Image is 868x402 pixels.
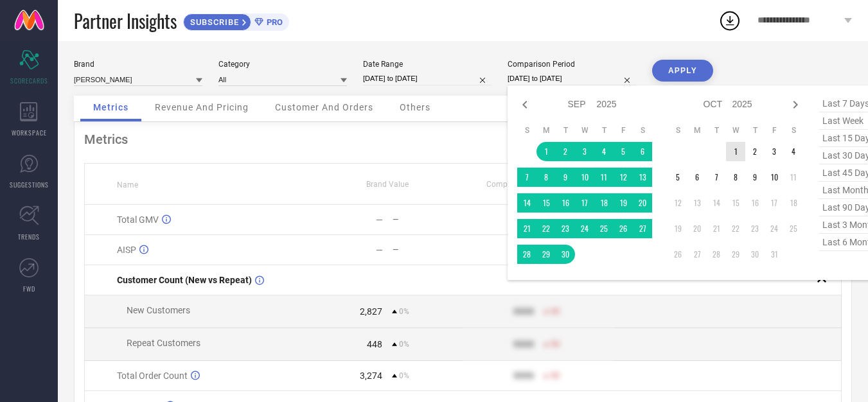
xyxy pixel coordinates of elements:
td: Sun Sep 14 2025 [517,193,536,213]
td: Mon Sep 15 2025 [536,193,556,213]
th: Sunday [668,125,687,135]
span: TRENDS [18,232,40,241]
td: Mon Oct 13 2025 [687,193,707,213]
td: Wed Oct 22 2025 [726,219,745,238]
td: Tue Sep 23 2025 [556,219,575,238]
th: Sunday [517,125,536,135]
td: Sat Sep 06 2025 [633,142,652,161]
td: Fri Oct 24 2025 [765,219,784,238]
div: Previous month [517,97,533,112]
span: AISP [117,245,136,255]
td: Sat Oct 04 2025 [784,142,803,161]
th: Monday [536,125,556,135]
td: Thu Oct 09 2025 [745,168,765,187]
div: 9999 [513,339,534,349]
td: Sun Oct 26 2025 [668,245,687,264]
span: New Customers [127,305,190,315]
td: Mon Oct 27 2025 [687,245,707,264]
span: Brand Value [366,180,409,189]
td: Fri Oct 03 2025 [765,142,784,161]
div: Comparison Period [508,60,636,69]
td: Sat Oct 11 2025 [784,168,803,187]
div: Open download list [718,9,741,32]
div: Brand [74,60,202,69]
th: Tuesday [556,125,575,135]
th: Wednesday [575,125,594,135]
span: PRO [263,17,283,27]
span: Name [117,180,138,189]
td: Thu Oct 30 2025 [745,245,765,264]
span: 50 [551,307,560,316]
td: Sun Sep 28 2025 [517,245,536,264]
div: — [393,245,462,254]
div: — [376,245,383,255]
th: Saturday [784,125,803,135]
span: Total GMV [117,214,159,225]
span: Total Order Count [117,371,188,381]
td: Thu Sep 04 2025 [594,142,614,161]
span: FWD [23,284,35,293]
th: Wednesday [726,125,745,135]
td: Fri Oct 31 2025 [765,245,784,264]
td: Mon Sep 22 2025 [536,219,556,238]
div: Category [218,60,347,69]
td: Fri Sep 12 2025 [614,168,633,187]
span: Repeat Customers [127,338,200,348]
td: Sun Oct 12 2025 [668,193,687,213]
td: Tue Oct 14 2025 [707,193,726,213]
td: Mon Oct 20 2025 [687,219,707,238]
div: 448 [367,339,382,349]
td: Mon Oct 06 2025 [687,168,707,187]
td: Mon Sep 01 2025 [536,142,556,161]
span: SUBSCRIBE [184,17,242,27]
td: Wed Sep 03 2025 [575,142,594,161]
span: 0% [399,307,409,316]
th: Thursday [594,125,614,135]
div: Next month [788,97,803,112]
div: 2,827 [360,306,382,317]
td: Thu Sep 18 2025 [594,193,614,213]
div: Date Range [363,60,492,69]
span: Customer Count (New vs Repeat) [117,275,252,285]
div: Metrics [84,132,842,147]
span: Partner Insights [74,8,177,34]
span: Customer And Orders [275,102,373,112]
td: Mon Sep 08 2025 [536,168,556,187]
th: Tuesday [707,125,726,135]
input: Select date range [363,72,492,85]
span: Revenue And Pricing [155,102,249,112]
th: Friday [614,125,633,135]
td: Sat Sep 27 2025 [633,219,652,238]
td: Wed Oct 29 2025 [726,245,745,264]
td: Thu Oct 23 2025 [745,219,765,238]
span: 0% [399,371,409,380]
td: Tue Oct 07 2025 [707,168,726,187]
div: 9999 [513,371,534,381]
td: Sat Sep 13 2025 [633,168,652,187]
td: Sat Oct 18 2025 [784,193,803,213]
td: Fri Oct 10 2025 [765,168,784,187]
td: Sun Oct 05 2025 [668,168,687,187]
input: Select comparison period [508,72,636,85]
td: Sun Sep 07 2025 [517,168,536,187]
th: Friday [765,125,784,135]
div: — [393,215,462,224]
td: Tue Oct 21 2025 [707,219,726,238]
span: Others [400,102,430,112]
td: Fri Sep 19 2025 [614,193,633,213]
td: Tue Sep 16 2025 [556,193,575,213]
span: 0% [399,340,409,349]
td: Mon Sep 29 2025 [536,245,556,264]
td: Sun Sep 21 2025 [517,219,536,238]
td: Sun Oct 19 2025 [668,219,687,238]
td: Wed Sep 10 2025 [575,168,594,187]
td: Sat Oct 25 2025 [784,219,803,238]
span: 50 [551,371,560,380]
div: — [376,214,383,225]
td: Sat Sep 20 2025 [633,193,652,213]
td: Tue Sep 30 2025 [556,245,575,264]
span: Competitors Value [486,180,551,189]
span: SCORECARDS [10,76,48,85]
div: 3,274 [360,371,382,381]
span: SUGGESTIONS [10,180,49,189]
